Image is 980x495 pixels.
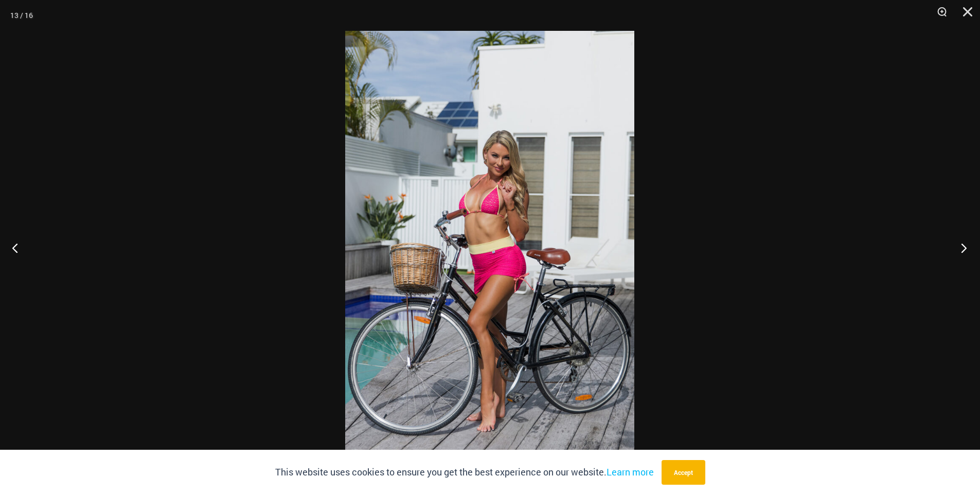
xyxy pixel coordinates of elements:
button: Accept [662,460,705,485]
div: 13 / 16 [10,8,33,23]
img: Bubble Mesh Highlight Pink 309 Top 5404 Skirt 05 [345,31,634,464]
button: Next [941,222,980,273]
p: This website uses cookies to ensure you get the best experience on our website. [275,465,654,480]
a: Learn more [607,466,654,478]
